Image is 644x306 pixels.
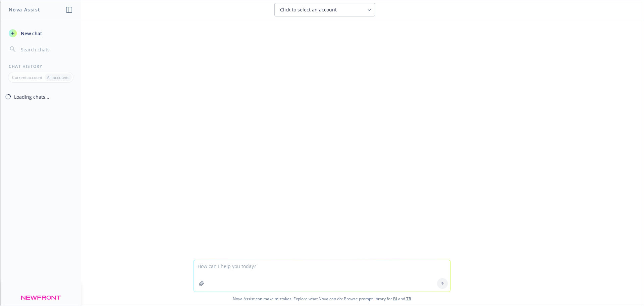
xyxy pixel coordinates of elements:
button: Click to select an account [274,3,375,16]
p: All accounts [47,75,69,80]
button: Loading chats... [1,91,81,103]
h1: Nova Assist [9,6,40,13]
a: BI [393,296,397,302]
div: Chat History [1,63,81,69]
span: Nova Assist can make mistakes. Explore what Nova can do: Browse prompt library for and [3,292,641,306]
span: New chat [19,30,42,37]
input: Search chats [19,45,73,54]
button: New chat [6,27,75,39]
span: Click to select an account [280,6,337,13]
a: TR [406,296,411,302]
p: Current account [12,75,42,80]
